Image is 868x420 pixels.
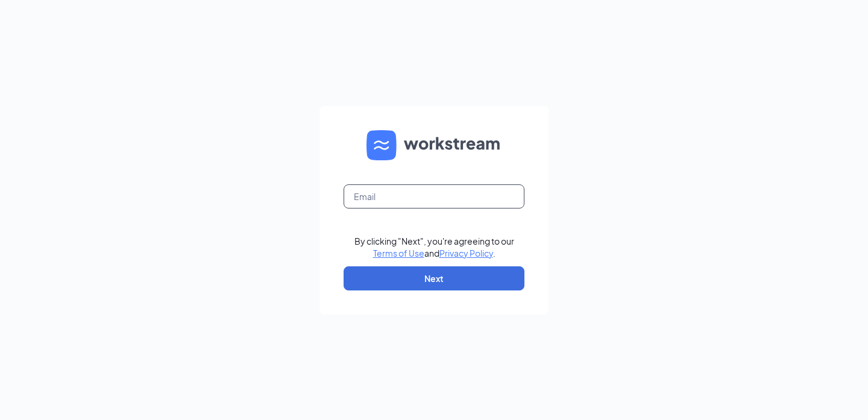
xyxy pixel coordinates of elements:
[366,130,502,160] img: WS logo and Workstream text
[354,235,514,259] div: By clicking "Next", you're agreeing to our and .
[373,248,424,259] a: Terms of Use
[344,266,524,290] button: Next
[439,248,493,259] a: Privacy Policy
[344,184,524,208] input: Email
